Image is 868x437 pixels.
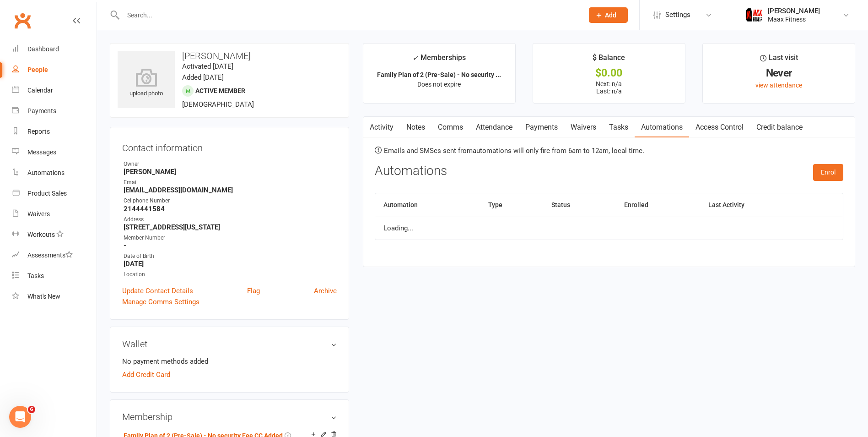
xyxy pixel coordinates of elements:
a: Assessments [12,245,97,266]
div: Payments [27,107,56,115]
div: People [27,66,48,73]
th: Automation [375,193,480,217]
div: Product Sales [27,190,67,197]
a: Archive [314,285,337,296]
a: Payments [519,117,564,138]
th: Last Activity [700,193,809,217]
a: Access Control [689,117,750,138]
a: Automations [635,117,689,138]
img: thumb_image1759205071.png [745,6,763,24]
i: ✓ [412,54,418,62]
span: Add [605,11,616,19]
a: Comms [431,117,469,138]
a: Waivers [564,117,603,138]
time: Added [DATE] [182,73,224,82]
h3: Automations [375,164,447,178]
li: No payment methods added [122,356,337,367]
div: Cellphone Number [124,197,337,205]
a: Notes [400,117,431,138]
p: Next: n/a Last: n/a [541,80,677,95]
div: Memberships [412,52,466,69]
p: Emails and SMSes sent from automations will only fire from 6am to 12am, local time. [375,147,843,155]
strong: [STREET_ADDRESS][US_STATE] [124,223,337,231]
div: Reports [27,128,50,135]
strong: 2144441584 [124,205,337,213]
time: Activated [DATE] [182,62,233,71]
div: Waivers [27,210,50,218]
strong: Family Plan of 2 (Pre-Sale) - No security ... [377,71,501,78]
a: Product Sales [12,183,97,204]
a: Reports [12,121,97,142]
div: Location [124,270,337,279]
th: Status [543,193,616,217]
strong: [DATE] [124,260,337,268]
strong: [EMAIL_ADDRESS][DOMAIN_NAME] [124,186,337,194]
div: upload photo [118,68,175,98]
input: Search... [120,9,577,22]
span: Active member [195,87,245,94]
h3: Wallet [122,339,337,349]
div: [PERSON_NAME] [768,7,820,15]
a: Clubworx [11,9,34,32]
button: Add [589,7,628,23]
div: Address [124,215,337,224]
a: Automations [12,163,97,183]
a: Credit balance [750,117,809,138]
h3: [PERSON_NAME] [118,51,341,61]
a: Workouts [12,224,97,245]
a: Dashboard [12,39,97,60]
a: Activity [363,117,400,138]
div: What's New [27,293,60,300]
div: Owner [124,160,337,169]
div: Date of Birth [124,252,337,261]
div: Messages [27,148,56,156]
a: Flag [247,285,260,296]
a: People [12,60,97,80]
span: [DEMOGRAPHIC_DATA] [182,100,254,109]
strong: [PERSON_NAME] [124,168,337,176]
th: Type [480,193,543,217]
div: $ Balance [593,52,625,68]
div: Calendar [27,87,53,94]
span: 6 [28,406,35,413]
h3: Membership [122,412,337,422]
span: Settings [665,5,690,25]
div: Member Number [124,234,337,242]
a: Tasks [12,266,97,286]
span: Does not expire [417,81,461,88]
div: Workouts [27,231,55,238]
a: Calendar [12,80,97,101]
button: Enrol [813,164,843,180]
strong: - [124,241,337,250]
a: Messages [12,142,97,163]
iframe: Intercom live chat [9,406,31,428]
a: Tasks [603,117,635,138]
a: Manage Comms Settings [122,296,199,307]
div: $0.00 [541,68,677,78]
a: Payments [12,101,97,121]
div: Last visit [760,52,798,68]
a: Attendance [469,117,519,138]
div: Email [124,178,337,187]
div: Dashboard [27,45,59,53]
div: Never [711,68,846,78]
div: Assessments [27,251,73,259]
a: What's New [12,286,97,307]
a: Add Credit Card [122,369,170,380]
a: Update Contact Details [122,285,193,296]
h3: Contact information [122,139,337,153]
td: Loading... [375,217,843,240]
div: Automations [27,169,65,176]
th: Enrolled [616,193,700,217]
a: view attendance [755,82,802,89]
div: Maax Fitness [768,15,820,23]
a: Waivers [12,204,97,224]
div: Tasks [27,272,44,279]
